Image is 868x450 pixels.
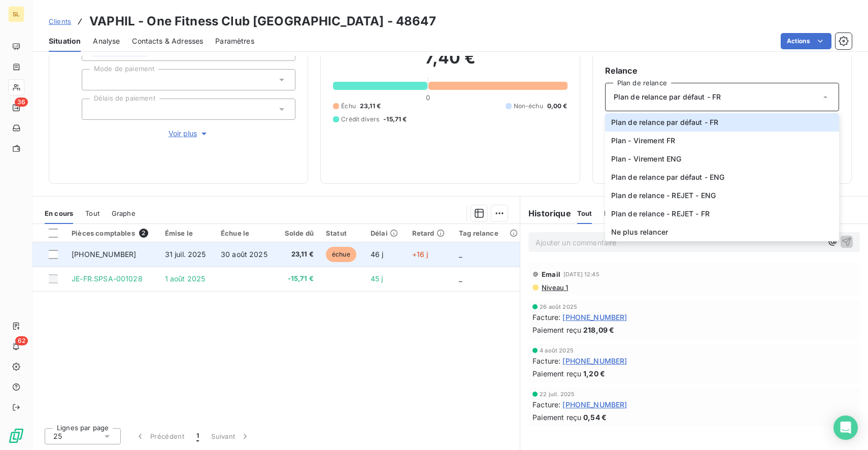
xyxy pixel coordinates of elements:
h6: Historique [520,207,571,219]
span: 25 [53,431,62,441]
span: 2 [139,229,148,238]
span: échue [326,247,356,262]
span: Plan de relance par défaut - FR [611,117,719,127]
a: Clients [49,16,71,26]
span: 23,11 € [283,249,314,260]
span: 1 août 2025 [165,274,206,283]
span: Tout [85,209,99,217]
span: Échu [341,102,356,111]
div: Tag relance [459,229,514,237]
span: Plan de relance par défaut - ENG [611,172,725,182]
span: Voir plus [169,128,209,139]
div: Pièces comptables [72,229,152,238]
span: Non-échu [514,102,543,111]
span: Paiement reçu [532,325,581,335]
span: Paiement reçu [532,412,581,423]
img: Logo LeanPay [8,428,24,444]
span: Relances [604,209,633,217]
button: Suivant [205,426,256,447]
span: Facture : [532,399,560,410]
span: Clients [49,17,71,25]
div: Émise le [165,229,209,237]
span: Analyse [93,36,120,46]
button: 1 [190,426,205,447]
h6: Relance [605,65,839,77]
h3: VAPHIL - One Fitness Club [GEOGRAPHIC_DATA] - 48647 [89,12,436,30]
span: -15,71 € [383,115,407,124]
span: 36 [15,98,28,107]
span: Niveau 1 [541,283,568,292]
span: [PHONE_NUMBER] [562,399,627,410]
span: 4 août 2025 [540,347,574,353]
span: Plan de relance - REJET - ENG [611,190,716,201]
span: Facture : [532,312,560,323]
span: JE-FR.SPSA-001028 [72,274,143,283]
div: Délai [371,229,400,237]
div: SL [8,6,24,22]
span: 0,54 € [583,412,607,423]
span: [PHONE_NUMBER] [562,356,627,366]
span: Situation [49,36,81,46]
div: Open Intercom Messenger [833,415,858,440]
span: [PHONE_NUMBER] [72,250,136,259]
span: Contacts & Adresses [132,36,203,46]
span: 46 j [371,250,384,259]
button: Précédent [129,426,190,447]
span: 218,09 € [583,325,614,335]
span: Ne plus relancer [611,227,668,237]
span: _ [459,250,462,259]
span: 45 j [371,274,383,283]
span: Crédit divers [341,115,379,124]
span: Paiement reçu [532,368,581,379]
span: En cours [45,209,73,217]
span: 23,11 € [360,102,381,111]
span: 1 [196,431,199,441]
span: Plan de relance par défaut - FR [614,92,721,102]
span: +16 j [412,250,428,259]
span: 22 juil. 2025 [540,391,575,397]
div: Retard [412,229,447,237]
span: 62 [15,336,28,345]
span: Plan - Virement ENG [611,154,682,164]
span: 0 [426,93,430,102]
span: [PHONE_NUMBER] [562,312,627,323]
button: Actions [781,33,831,49]
button: Voir plus [82,128,295,139]
span: 31 juil. 2025 [165,250,206,259]
span: 0,00 € [547,102,567,111]
span: Paramètres [215,36,254,46]
span: 26 août 2025 [540,304,577,310]
div: Solde dû [283,229,314,237]
span: _ [459,274,462,283]
input: Ajouter une valeur [90,105,98,114]
span: [DATE] 12:45 [563,271,599,277]
span: Email [542,270,560,278]
div: Statut [326,229,358,237]
span: 30 août 2025 [221,250,268,259]
span: Facture : [532,356,560,366]
input: Ajouter une valeur [90,75,98,84]
h2: 7,40 € [333,48,567,78]
span: Plan de relance - REJET - FR [611,209,710,219]
span: Graphe [112,209,136,217]
span: Plan - Virement FR [611,136,676,146]
span: Tout [577,209,592,217]
span: 1,20 € [583,368,605,379]
span: -15,71 € [283,274,314,284]
div: Échue le [221,229,271,237]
